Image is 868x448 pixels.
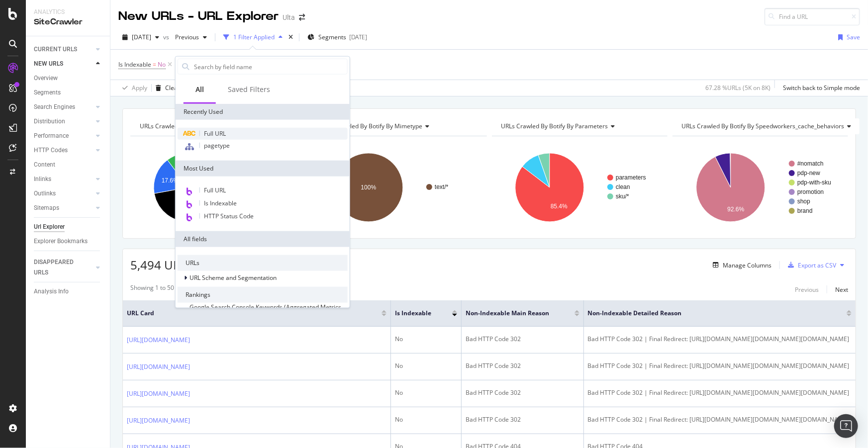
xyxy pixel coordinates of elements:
[34,286,103,297] a: Analysis Info
[34,88,103,98] a: Segments
[118,80,147,96] button: Apply
[152,80,180,96] button: Clear
[847,33,860,41] div: Save
[798,261,836,269] div: Export as CSV
[130,144,304,231] div: A chart.
[797,188,824,195] text: promotion
[127,389,190,399] a: [URL][DOMAIN_NAME]
[138,118,297,134] h4: URLs Crawled By Botify By pagetype
[204,199,237,207] span: Is Indexable
[835,285,848,294] div: Next
[287,32,295,42] div: times
[797,198,810,205] text: shop
[616,174,646,181] text: parameters
[709,259,772,271] button: Manage Columns
[34,131,69,141] div: Performance
[34,236,88,247] div: Explorer Bookmarks
[795,285,819,294] div: Previous
[349,33,367,41] div: [DATE]
[34,44,77,55] div: CURRENT URLS
[174,59,214,71] button: Add Filter
[195,85,204,94] div: All
[435,183,449,190] text: text/*
[34,236,103,247] a: Explorer Bookmarks
[779,80,860,96] button: Switch back to Simple mode
[34,145,68,156] div: HTTP Codes
[34,8,102,16] div: Analytics
[163,33,171,41] span: vs
[783,84,860,92] div: Switch back to Simple mode
[797,170,820,177] text: pdp-new
[204,212,254,220] span: HTTP Status Code
[673,144,848,231] svg: A chart.
[34,88,61,98] div: Segments
[34,257,93,278] a: DISAPPEARED URLS
[130,283,219,295] div: Showing 1 to 50 of 5,494 entries
[680,118,860,134] h4: URLs Crawled By Botify By speedworkers_cache_behaviors
[233,33,275,41] div: 1 Filter Applied
[158,58,166,72] span: No
[466,388,579,397] div: Bad HTTP Code 302
[311,144,485,231] div: A chart.
[176,231,350,247] div: All fields
[34,188,93,199] a: Outlinks
[127,335,190,345] a: [URL][DOMAIN_NAME]
[176,104,350,120] div: Recently Used
[34,222,65,232] div: Url Explorer
[797,160,824,167] text: #nomatch
[34,44,93,55] a: CURRENT URLS
[34,222,103,232] a: Url Explorer
[130,257,229,273] span: 5,494 URLs found
[118,8,279,25] div: New URLs - URL Explorer
[588,388,852,397] div: Bad HTTP Code 302 | Final Redirect: [URL][DOMAIN_NAME][DOMAIN_NAME][DOMAIN_NAME]
[682,122,845,130] span: URLs Crawled By Botify By speedworkers_cache_behaviors
[466,361,579,370] div: Bad HTTP Code 302
[834,29,860,45] button: Save
[127,416,190,426] a: [URL][DOMAIN_NAME]
[318,33,346,41] span: Segments
[299,14,305,21] div: arrow-right-arrow-left
[190,273,277,282] span: URL Scheme and Segmentation
[727,206,744,213] text: 92.6%
[127,362,190,372] a: [URL][DOMAIN_NAME]
[34,160,103,170] a: Content
[34,203,59,213] div: Sitemaps
[132,33,151,41] span: 2025 Sep. 17th
[834,414,858,438] div: Open Intercom Messenger
[190,303,341,320] span: Google Search Console Keywords (Aggregated Metrics By URL)
[723,261,772,269] div: Manage Columns
[228,85,270,94] div: Saved Filters
[361,184,377,191] text: 100%
[501,122,608,130] span: URLs Crawled By Botify By parameters
[118,60,151,69] span: Is Indexable
[492,144,666,231] svg: A chart.
[466,415,579,424] div: Bad HTTP Code 302
[204,141,230,150] span: pagetype
[795,283,819,295] button: Previous
[127,309,379,318] span: URL Card
[616,183,630,190] text: clean
[34,102,75,112] div: Search Engines
[34,73,103,84] a: Overview
[34,73,58,84] div: Overview
[34,160,55,170] div: Content
[797,207,813,214] text: brand
[466,335,579,344] div: Bad HTTP Code 302
[34,59,93,69] a: NEW URLS
[34,286,69,297] div: Analysis Info
[797,179,831,186] text: pdp-with-sku
[466,309,560,318] span: Non-Indexable Main Reason
[395,388,457,397] div: No
[178,287,348,303] div: Rankings
[320,122,422,130] span: URLs Crawled By Botify By mimetype
[395,335,457,344] div: No
[118,29,163,45] button: [DATE]
[34,116,93,127] a: Distribution
[34,16,102,28] div: SiteCrawler
[204,129,226,138] span: Full URL
[34,203,93,213] a: Sitemaps
[34,188,56,199] div: Outlinks
[193,59,347,74] input: Search by field name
